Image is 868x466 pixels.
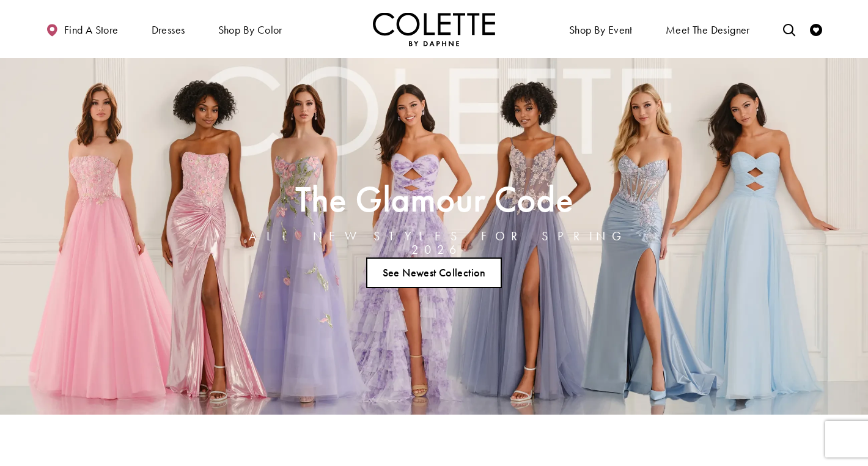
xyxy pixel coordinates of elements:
[780,12,798,46] a: Toggle search
[373,12,495,46] img: Colette by Daphne
[663,12,753,46] a: Meet the designer
[366,257,502,288] a: See Newest Collection The Glamour Code ALL NEW STYLES FOR SPRING 2026
[666,24,750,36] span: Meet the designer
[237,253,631,293] ul: Slider Links
[218,24,282,36] span: Shop by color
[64,24,119,36] span: Find a store
[566,12,636,46] span: Shop By Event
[240,229,628,256] h4: ALL NEW STYLES FOR SPRING 2026
[152,24,185,36] span: Dresses
[240,182,628,216] h2: The Glamour Code
[43,12,121,46] a: Find a store
[215,12,285,46] span: Shop by color
[373,12,495,46] a: Visit Home Page
[149,12,188,46] span: Dresses
[569,24,633,36] span: Shop By Event
[807,12,825,46] a: Check Wishlist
